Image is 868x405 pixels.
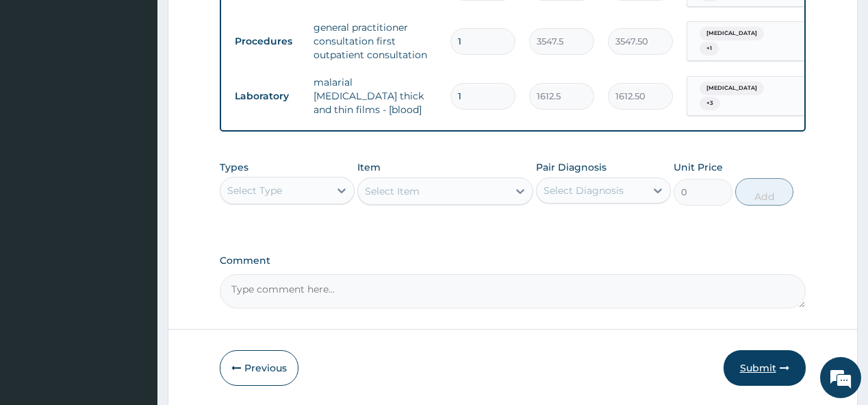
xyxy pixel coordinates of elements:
td: general practitioner consultation first outpatient consultation [307,14,444,69]
textarea: Type your message and hit 'Enter' [7,264,261,312]
td: Procedures [228,29,307,54]
label: Unit Price [674,160,723,174]
button: Add [735,178,794,206]
span: [MEDICAL_DATA] [700,82,764,95]
button: Submit [724,350,806,386]
button: Previous [220,350,298,386]
span: We're online! [79,117,189,256]
label: Types [220,162,248,173]
div: Chat with us now [71,77,230,95]
label: Comment [220,255,805,267]
td: malarial [MEDICAL_DATA] thick and thin films - [blood] [307,69,444,123]
td: Laboratory [228,84,307,109]
span: + 3 [700,97,720,110]
label: Pair Diagnosis [536,160,607,174]
label: Item [357,160,381,174]
img: d_794563401_company_1708531726252_794563401 [25,69,55,103]
div: Minimize live chat window [225,7,257,40]
span: [MEDICAL_DATA] [700,27,764,40]
div: Select Diagnosis [544,184,624,197]
span: + 1 [700,42,719,56]
div: Select Type [227,184,282,197]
